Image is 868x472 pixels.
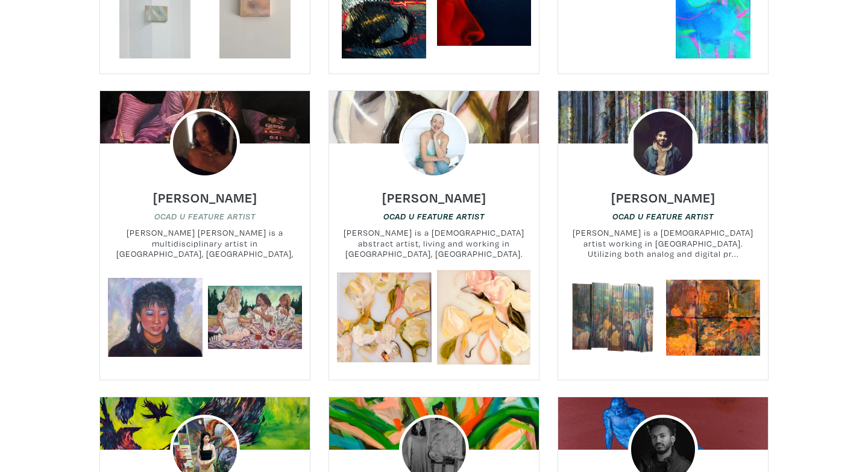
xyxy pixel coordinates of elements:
[153,189,257,206] h6: [PERSON_NAME]
[399,109,469,178] img: phpThumb.php
[154,210,256,222] a: OCAD U Feature Artist
[329,227,539,259] small: [PERSON_NAME] is a [DEMOGRAPHIC_DATA] abstract artist, living and working in [GEOGRAPHIC_DATA], [...
[170,109,240,178] img: phpThumb.php
[153,186,257,200] a: [PERSON_NAME]
[383,212,485,221] em: OCAD U Feature Artist
[612,210,714,222] a: OCAD U Feature Artist
[611,189,715,206] h6: [PERSON_NAME]
[628,109,698,178] img: phpThumb.php
[611,186,715,200] a: [PERSON_NAME]
[382,189,486,206] h6: [PERSON_NAME]
[382,186,486,200] a: [PERSON_NAME]
[383,210,485,222] a: OCAD U Feature Artist
[154,212,256,221] em: OCAD U Feature Artist
[612,212,714,221] em: OCAD U Feature Artist
[558,227,768,259] small: [PERSON_NAME] is a [DEMOGRAPHIC_DATA] artist working in [GEOGRAPHIC_DATA]. Utilizing both analog ...
[100,227,310,259] small: [PERSON_NAME] [PERSON_NAME] is a multidisciplinary artist in [GEOGRAPHIC_DATA], [GEOGRAPHIC_DATA]...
